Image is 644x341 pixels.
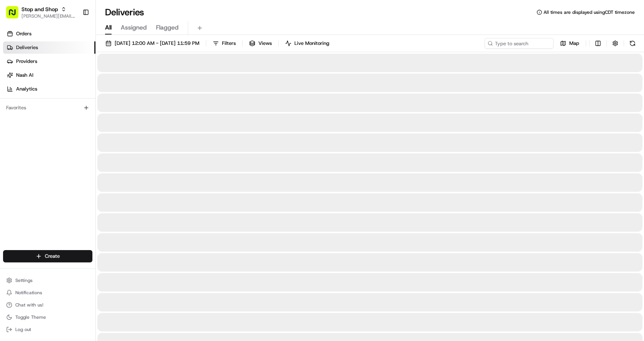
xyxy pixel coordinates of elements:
[115,40,199,47] span: [DATE] 12:00 AM - [DATE] 11:59 PM
[15,326,31,333] span: Log out
[627,38,638,49] button: Refresh
[16,58,37,65] span: Providers
[105,23,112,32] span: All
[294,40,329,47] span: Live Monitoring
[3,69,95,81] a: Nash AI
[16,44,38,51] span: Deliveries
[102,38,203,49] button: [DATE] 12:00 AM - [DATE] 11:59 PM
[3,300,92,310] button: Chat with us!
[3,275,92,286] button: Settings
[15,277,33,283] span: Settings
[209,38,239,49] button: Filters
[45,253,60,260] span: Create
[3,312,92,323] button: Toggle Theme
[282,38,333,49] button: Live Monitoring
[3,28,95,40] a: Orders
[15,314,46,320] span: Toggle Theme
[156,23,179,32] span: Flagged
[246,38,275,49] button: Views
[222,40,236,47] span: Filters
[21,13,76,19] button: [PERSON_NAME][EMAIL_ADDRESS][PERSON_NAME][DOMAIN_NAME]
[16,30,31,37] span: Orders
[3,250,92,262] button: Create
[105,6,144,18] h1: Deliveries
[16,86,37,92] span: Analytics
[3,3,79,21] button: Stop and Shop[PERSON_NAME][EMAIL_ADDRESS][PERSON_NAME][DOMAIN_NAME]
[544,9,635,15] span: All times are displayed using CDT timezone
[15,290,42,296] span: Notifications
[3,83,95,95] a: Analytics
[3,287,92,298] button: Notifications
[21,5,58,13] button: Stop and Shop
[3,324,92,335] button: Log out
[15,302,43,308] span: Chat with us!
[557,38,583,49] button: Map
[16,72,33,79] span: Nash AI
[121,23,147,32] span: Assigned
[569,40,579,47] span: Map
[3,55,95,68] a: Providers
[485,38,554,49] input: Type to search
[3,102,92,114] div: Favorites
[3,41,95,54] a: Deliveries
[258,40,272,47] span: Views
